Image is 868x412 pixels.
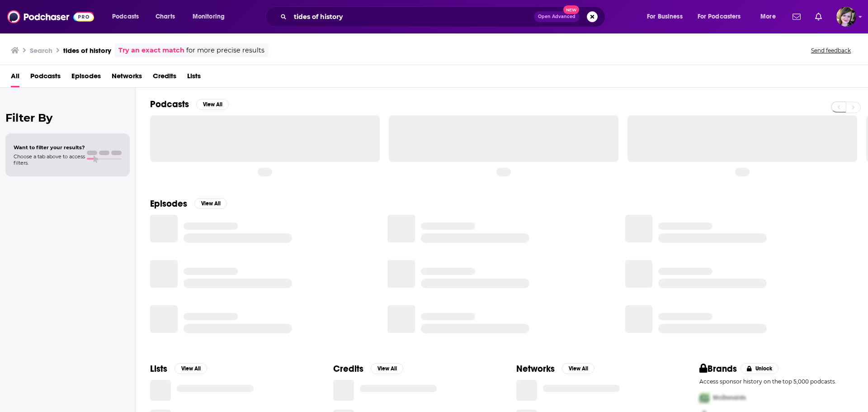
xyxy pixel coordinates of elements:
span: for more precise results [186,45,264,56]
span: McDonalds [713,394,746,402]
button: Unlock [741,363,779,374]
h2: Brands [699,363,737,374]
button: Send feedback [808,47,854,54]
span: Want to filter your results? [14,144,85,151]
h2: Filter By [5,111,130,124]
a: Podcasts [30,69,61,87]
span: Monitoring [193,10,225,23]
span: Open Advanced [538,14,576,19]
a: All [11,69,19,87]
button: open menu [106,9,151,24]
span: New [563,5,580,14]
button: open menu [692,9,754,24]
h2: Networks [516,363,555,374]
a: EpisodesView All [150,198,227,209]
button: Show profile menu [836,7,856,27]
button: View All [175,363,207,374]
a: Networks [112,69,142,87]
button: View All [194,198,227,209]
h2: Lists [150,363,167,374]
a: Lists [187,69,201,87]
a: CreditsView All [333,363,403,374]
a: PodcastsView All [150,99,229,110]
img: First Pro Logo [696,388,713,407]
h3: tides of history [63,46,111,55]
h2: Podcasts [150,99,189,110]
span: More [760,10,776,23]
a: Episodes [71,69,101,87]
a: Charts [150,9,180,24]
span: For Business [647,10,683,23]
a: Try an exact match [118,45,184,56]
a: Show notifications dropdown [811,9,826,24]
button: View All [371,363,403,374]
button: open menu [186,9,236,24]
a: NetworksView All [516,363,594,374]
h3: Search [30,46,52,55]
img: Podchaser - Follow, Share and Rate Podcasts [7,8,94,25]
button: open menu [641,9,694,24]
a: ListsView All [150,363,207,374]
span: Choose a tab above to access filters. [14,153,85,166]
button: View All [196,99,229,110]
h2: Episodes [150,198,187,209]
a: Show notifications dropdown [789,9,804,24]
button: Open AdvancedNew [534,11,580,22]
p: Access sponsor history on the top 5,000 podcasts. [699,378,854,385]
div: Search podcasts, credits, & more... [274,6,614,27]
span: For Podcasters [698,10,741,23]
a: Credits [153,69,176,87]
span: Podcasts [112,10,139,23]
button: open menu [754,9,787,24]
span: Charts [156,10,175,23]
h2: Credits [333,363,363,374]
span: Logged in as IAmMBlankenship [836,7,856,27]
img: User Profile [836,7,856,27]
button: View All [562,363,594,374]
input: Search podcasts, credits, & more... [290,9,534,24]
